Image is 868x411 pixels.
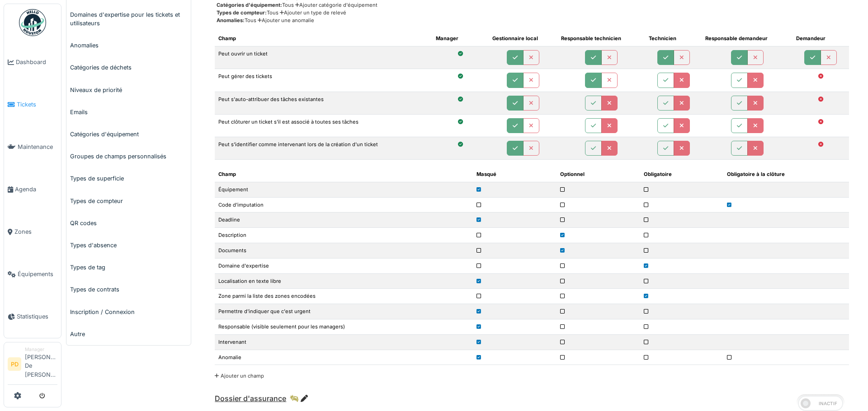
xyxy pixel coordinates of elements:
[215,137,432,159] td: Peut s'identifier comme intervenant lors de la création d'un ticket
[217,2,282,8] span: Catégories d'équipement:
[294,2,377,8] a: Ajouter catégorie d'équipement
[4,126,61,168] a: Maintenance
[723,167,849,182] th: Obligatoire à la clôture
[14,227,57,236] span: Zones
[66,212,191,234] a: QR codes
[217,1,849,9] div: Tous
[215,69,432,92] td: Peut gérer des tickets
[66,234,191,256] a: Types d'absence
[66,256,191,278] a: Types de tag
[215,334,472,350] td: Intervenant
[215,273,472,289] td: Localisation en texte libre
[215,212,472,228] td: Deadline
[66,167,191,189] a: Types de superficie
[489,31,557,46] th: Gestionnaire local
[66,145,191,167] a: Groupes de champs personnalisés
[15,185,57,194] span: Agenda
[4,253,61,296] a: Équipements
[793,31,849,46] th: Demandeur
[4,168,61,211] a: Agenda
[66,56,191,79] a: Catégories de déchets
[215,46,432,69] td: Peut ouvrir un ticket
[4,83,61,126] a: Tickets
[4,296,61,338] a: Statistiques
[66,4,191,34] a: Domaines d'expertise pour les tickets et utilisateurs
[557,167,640,182] th: Optionnel
[432,31,489,46] th: Manager
[215,373,264,379] a: Ajouter un champ
[645,31,702,46] th: Technicien
[215,92,432,114] td: Peut s'auto-attribuer des tâches existantes
[66,101,191,123] a: Emails
[19,9,46,36] img: Badge_color-CXgf-gQk.svg
[8,346,57,385] a: PD Manager[PERSON_NAME] De [PERSON_NAME]
[16,58,57,66] span: Dashboard
[640,167,724,182] th: Obligatoire
[473,167,557,182] th: Masqué
[66,323,191,345] a: Autre
[217,17,849,24] div: Tous
[215,319,472,335] td: Responsable (visible seulement pour les managers)
[217,17,245,23] span: Anomalies:
[66,190,191,212] a: Types de compteur
[278,9,346,16] a: Ajouter un type de relevé
[8,357,21,371] li: PD
[215,197,472,212] td: Code d'imputation
[217,9,267,16] span: Types de compteur:
[215,182,472,197] td: Équipement
[702,31,793,46] th: Responsable demandeur
[215,228,472,243] td: Description
[66,79,191,101] a: Niveaux de priorité
[17,100,57,109] span: Tickets
[4,41,61,83] a: Dashboard
[18,143,57,151] span: Maintenance
[557,31,645,46] th: Responsable technicien
[66,301,191,323] a: Inscription / Connexion
[256,17,314,23] a: Ajouter une anomalie
[25,346,57,383] li: [PERSON_NAME] De [PERSON_NAME]
[66,34,191,56] a: Anomalies
[18,270,57,278] span: Équipements
[215,167,472,182] th: Champ
[215,350,472,365] td: Anomalie
[215,114,432,137] td: Peut clôturer un ticket s'il est associé à toutes ses tâches
[17,312,57,321] span: Statistiques
[66,123,191,145] a: Catégories d'équipement
[25,346,57,353] div: Manager
[215,394,286,403] span: Dossier d'assurance
[4,211,61,253] a: Zones
[215,258,472,273] td: Domaine d'expertise
[215,304,472,319] td: Permettre d'indiquer que c'est urgent
[217,9,849,17] div: Tous
[215,289,472,304] td: Zone parmi la liste des zones encodées
[66,278,191,300] a: Types de contrats
[215,31,432,46] th: Champ
[215,243,472,259] td: Documents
